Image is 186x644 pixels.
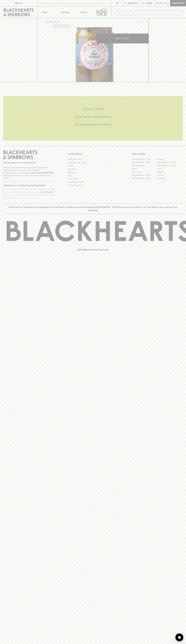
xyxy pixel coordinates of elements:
img: 79989.png [44,27,149,82]
a: Geelong [157,170,183,174]
a: Shipping Information [68,180,119,184]
strong: Liquor License #32064953 [29,172,54,174]
div: Call to action block [3,96,183,141]
button: Shop [37,6,56,18]
a: HOME [46,21,52,23]
p: 0 [167,2,168,4]
p: SUBSCRIBE [42,191,53,194]
a: Gift Cards [68,171,119,174]
p: Sibling owned and run since [DATE] [3,161,54,164]
a: Fitzroy North [132,170,157,174]
a: Brunswick West [132,164,157,167]
h5: Uber Same-Day Delivery [3,114,183,119]
button: SUBSCRIBE [41,189,54,195]
input: e.g. jane@blackheartsandsparrows.com.au [5,190,41,194]
p: FIND US [14,2,23,5]
a: [GEOGRAPHIC_DATA] [132,174,157,177]
a: Privacy Policy [68,177,119,180]
p: Tastings [61,11,69,14]
button: Add to wishlist [140,19,147,26]
a: Thornbury [157,177,183,180]
img: bubble-icon [178,636,181,639]
a: Bottle Drop FAQ's [68,158,119,161]
h5: Across Melbourne Metro [3,122,183,127]
p: We will never spam you [3,197,54,199]
p: Login [145,2,152,5]
p: Stores [80,11,87,14]
input: Try "Pinot noir" [121,10,181,15]
a: Prahran [157,174,183,177]
a: Fitzroy [157,167,183,170]
a: FAQ's [68,174,119,177]
a: Terms & Conditions [68,184,119,187]
p: OUR STORES [132,152,183,156]
a: Braddon [157,158,183,161]
a: Business & Bulk Gifting [68,161,119,164]
a: [GEOGRAPHIC_DATA] [157,161,183,164]
a: Elwood [132,167,157,170]
a: [GEOGRAPHIC_DATA] [157,164,183,167]
a: [GEOGRAPHIC_DATA] [132,158,157,161]
button: Add to wishlist [53,25,71,28]
p: ADD TO CART [115,37,130,40]
p: $0.00 [156,2,162,5]
p: Wishlist [128,2,138,5]
a: [GEOGRAPHIC_DATA] [132,177,157,180]
button: ADD TO CART [96,34,149,43]
a: Tastings [56,6,74,18]
h5: Click & Collect [3,107,183,111]
a: Careers [68,164,119,167]
p: Subscribe to The Blackhearts Newsletter [3,184,54,187]
p: Shop [42,11,47,14]
p: Blackhearts & Sparrows acknowledges the traditional Custodians of land throughout [GEOGRAPHIC_DAT... [5,206,181,212]
p: Checkout [172,2,184,5]
a: [GEOGRAPHIC_DATA] [132,161,157,164]
p: OTHER AREAS [68,152,119,156]
p: It is against the law to sell or supply alcohol to, or to obtain alcohol on behalf of a person un... [3,166,54,179]
a: Contact Us [68,167,119,171]
a: SHOP [54,21,60,23]
a: Stores [74,6,93,18]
